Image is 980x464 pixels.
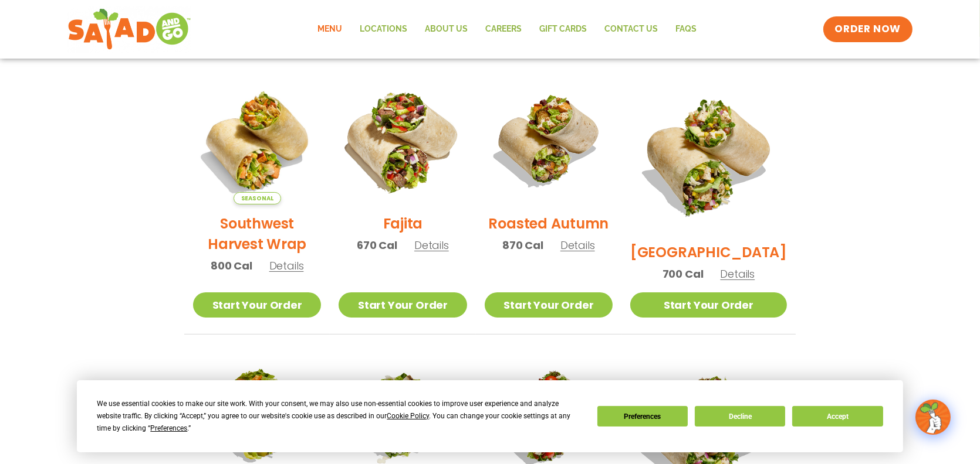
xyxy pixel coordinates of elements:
img: Product photo for Southwest Harvest Wrap [193,77,321,204]
div: Cookie Consent Prompt [77,380,903,452]
a: Start Your Order [630,292,787,318]
span: Details [721,267,755,281]
span: 670 Cal [357,237,397,253]
span: 870 Cal [502,237,543,253]
span: ORDER NOW [835,22,901,36]
a: GIFT CARDS [530,16,596,43]
span: Details [414,238,449,253]
button: Accept [792,406,883,427]
img: Product photo for BBQ Ranch Wrap [630,77,787,233]
h2: Roasted Autumn [489,213,609,234]
h2: [GEOGRAPHIC_DATA] [630,242,787,262]
nav: Menu [309,16,705,43]
span: Details [560,238,595,253]
a: Start Your Order [339,292,467,318]
a: Locations [351,16,416,43]
button: Preferences [597,406,688,427]
a: FAQs [667,16,705,43]
a: Start Your Order [193,292,321,318]
a: Menu [309,16,351,43]
a: Careers [477,16,530,43]
img: Product photo for Roasted Autumn Wrap [485,77,613,204]
img: new-SAG-logo-768×292 [67,6,191,53]
h2: Fajita [383,213,423,234]
a: About Us [416,16,477,43]
span: Preferences [150,424,187,432]
div: We use essential cookies to make our site work. With your consent, we may also use non-essential ... [97,398,583,435]
a: Start Your Order [485,292,613,318]
button: Decline [695,406,785,427]
a: Contact Us [596,16,667,43]
a: ORDER NOW [823,16,913,42]
img: Product photo for Fajita Wrap [327,66,478,216]
span: Details [269,258,304,273]
span: Seasonal [234,192,281,204]
span: 700 Cal [663,266,704,282]
span: 800 Cal [211,258,252,274]
h2: Southwest Harvest Wrap [193,213,321,254]
img: wpChatIcon [917,401,949,434]
span: Cookie Policy [387,412,429,420]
